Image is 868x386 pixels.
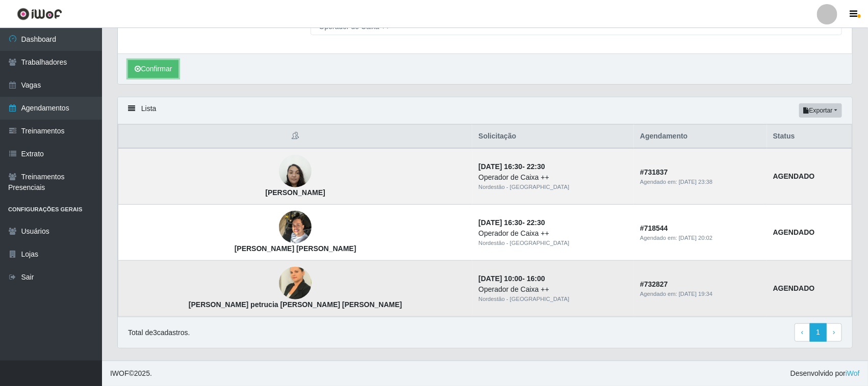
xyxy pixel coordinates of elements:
[640,168,668,176] strong: # 731837
[110,368,152,379] span: © 2025 .
[527,218,545,227] time: 22:30
[810,323,827,342] a: 1
[478,228,628,239] div: Operador de Caixa ++
[790,368,860,379] span: Desenvolvido por
[478,295,628,304] div: Nordestão - [GEOGRAPHIC_DATA]
[17,8,62,20] img: CoreUI Logo
[478,218,545,227] strong: -
[795,323,842,342] nav: pagination
[795,323,810,342] a: Previous
[478,274,545,283] strong: -
[279,262,312,305] img: Angela petrucia Batista Ferreira
[773,228,815,236] strong: AGENDADO
[279,206,312,249] img: José Mateus da Silva
[640,224,668,232] strong: # 718544
[265,188,325,197] strong: [PERSON_NAME]
[846,369,860,377] a: iWof
[118,97,852,124] div: Lista
[478,218,522,227] time: [DATE] 16:30
[110,369,129,377] span: IWOF
[128,327,190,338] p: Total de 3 cadastros.
[767,125,852,149] th: Status
[640,234,761,242] div: Agendado em:
[478,172,628,183] div: Operador de Caixa ++
[640,178,761,186] div: Agendado em:
[799,103,842,118] button: Exportar
[826,323,842,342] a: Next
[472,125,634,149] th: Solicitação
[527,274,545,283] time: 16:00
[478,183,628,191] div: Nordestão - [GEOGRAPHIC_DATA]
[634,125,767,149] th: Agendamento
[679,291,712,297] time: [DATE] 19:34
[640,280,668,288] strong: # 732827
[640,290,761,298] div: Agendado em:
[679,235,712,241] time: [DATE] 20:02
[478,162,522,171] time: [DATE] 16:30
[527,162,545,171] time: 22:30
[189,300,402,309] strong: [PERSON_NAME] petrucia [PERSON_NAME] [PERSON_NAME]
[478,274,522,283] time: [DATE] 10:00
[235,244,356,253] strong: [PERSON_NAME] [PERSON_NAME]
[679,179,712,185] time: [DATE] 23:38
[801,328,804,336] span: ‹
[478,239,628,247] div: Nordestão - [GEOGRAPHIC_DATA]
[478,162,545,171] strong: -
[773,172,815,180] strong: AGENDADO
[773,284,815,292] strong: AGENDADO
[128,60,178,78] button: Confirmar
[833,328,835,336] span: ›
[279,150,312,193] img: Jocelma Vicente Rocha
[478,284,628,295] div: Operador de Caixa ++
